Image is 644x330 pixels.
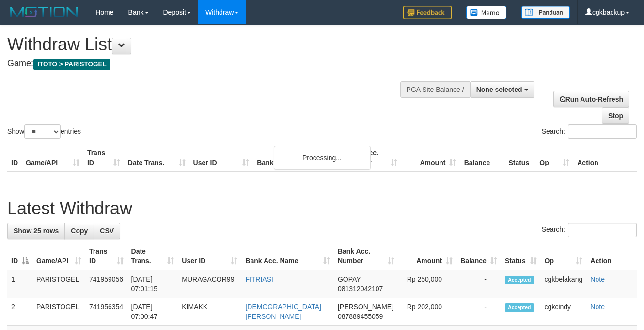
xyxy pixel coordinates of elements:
td: - [456,270,501,298]
th: User ID [189,144,253,172]
td: 1 [7,270,32,298]
h1: Withdraw List [7,35,420,54]
input: Search: [568,124,637,139]
label: Show entries [7,124,81,139]
h4: Game: [7,59,420,69]
a: Stop [602,107,629,124]
img: Feedback.jpg [403,6,452,19]
span: Show 25 rows [14,227,59,235]
td: PARISTOGEL [32,270,85,298]
a: Note [590,275,605,283]
th: User ID: activate to sort column ascending [178,242,241,270]
th: Op: activate to sort column ascending [541,242,587,270]
th: Game/API [22,144,83,172]
div: Processing... [274,146,371,170]
th: Bank Acc. Number: activate to sort column ascending [334,242,398,270]
td: 741959056 [85,270,127,298]
td: - [456,298,501,326]
td: cgkbelakang [541,270,587,298]
span: [PERSON_NAME] [338,303,393,311]
th: Game/API: activate to sort column ascending [32,242,85,270]
th: Status [504,144,535,172]
td: 741956354 [85,298,127,326]
select: Showentries [24,124,61,139]
a: Note [590,303,605,311]
a: Show 25 rows [7,223,65,239]
th: Action [586,242,637,270]
img: panduan.png [521,6,570,19]
th: Date Trans.: activate to sort column ascending [127,242,178,270]
td: KIMAKK [178,298,241,326]
td: [DATE] 07:00:47 [127,298,178,326]
span: ITOTO > PARISTOGEL [33,59,110,70]
span: CSV [100,227,114,235]
button: None selected [470,81,534,98]
th: Bank Acc. Name [253,144,342,172]
span: Copy 087889455059 to clipboard [338,313,383,320]
th: Balance [460,144,504,172]
td: MURAGACOR99 [178,270,241,298]
span: Accepted [505,276,534,284]
th: Trans ID [83,144,124,172]
td: cgkcindy [541,298,587,326]
th: Action [573,144,637,172]
th: Amount [401,144,460,172]
label: Search: [542,223,637,237]
h1: Latest Withdraw [7,199,637,218]
td: PARISTOGEL [32,298,85,326]
th: Trans ID: activate to sort column ascending [85,242,127,270]
img: Button%20Memo.svg [466,6,507,19]
th: Status: activate to sort column ascending [501,242,541,270]
a: FITRIASI [245,275,273,283]
a: Run Auto-Refresh [553,91,629,107]
span: GOPAY [338,275,361,283]
input: Search: [568,223,637,237]
span: None selected [476,86,522,93]
a: [DEMOGRAPHIC_DATA][PERSON_NAME] [245,303,321,320]
img: MOTION_logo.png [7,5,81,19]
span: Accepted [505,303,534,312]
span: Copy 081312042107 to clipboard [338,285,383,293]
label: Search: [542,124,637,139]
div: PGA Site Balance / [400,81,470,98]
th: Date Trans. [124,144,189,172]
td: Rp 202,000 [398,298,456,326]
th: Balance: activate to sort column ascending [456,242,501,270]
th: Amount: activate to sort column ascending [398,242,456,270]
th: Bank Acc. Number [342,144,401,172]
th: ID [7,144,22,172]
td: [DATE] 07:01:15 [127,270,178,298]
td: Rp 250,000 [398,270,456,298]
a: CSV [94,223,120,239]
span: Copy [71,227,88,235]
th: Bank Acc. Name: activate to sort column ascending [241,242,334,270]
th: Op [535,144,573,172]
td: 2 [7,298,32,326]
th: ID: activate to sort column descending [7,242,32,270]
a: Copy [64,223,94,239]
